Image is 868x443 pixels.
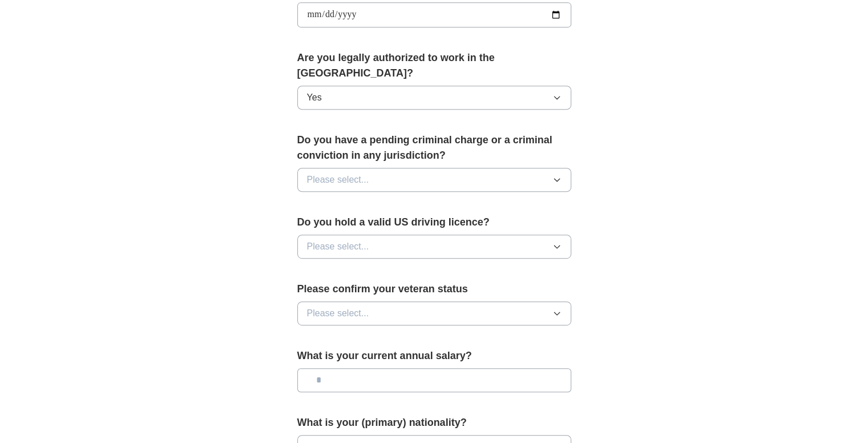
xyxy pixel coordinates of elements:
[297,132,571,163] label: Do you have a pending criminal charge or a criminal conviction in any jurisdiction?
[297,235,571,259] button: Please select...
[297,86,571,110] button: Yes
[297,281,571,297] label: Please confirm your veteran status
[297,168,571,192] button: Please select...
[307,307,369,320] span: Please select...
[297,348,571,364] label: What is your current annual salary?
[297,301,571,325] button: Please select...
[297,50,571,81] label: Are you legally authorized to work in the [GEOGRAPHIC_DATA]?
[297,415,571,430] label: What is your (primary) nationality?
[307,91,322,104] span: Yes
[307,240,369,253] span: Please select...
[297,215,571,230] label: Do you hold a valid US driving licence?
[307,173,369,187] span: Please select...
